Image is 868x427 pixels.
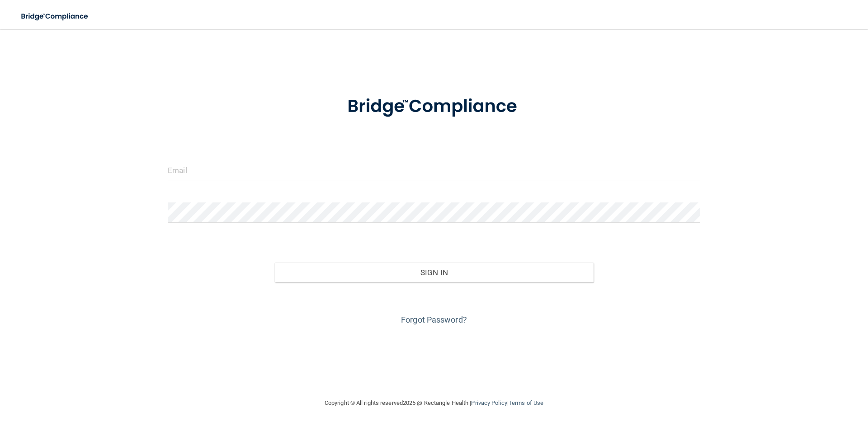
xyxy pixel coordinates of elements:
[401,315,467,324] a: Forgot Password?
[509,399,543,406] a: Terms of Use
[329,83,539,130] img: bridge_compliance_login_screen.278c3ca4.svg
[269,389,599,418] div: Copyright © All rights reserved 2025 @ Rectangle Health | |
[168,160,700,180] input: Email
[471,399,507,406] a: Privacy Policy
[274,263,594,282] button: Sign In
[14,7,97,26] img: bridge_compliance_login_screen.278c3ca4.svg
